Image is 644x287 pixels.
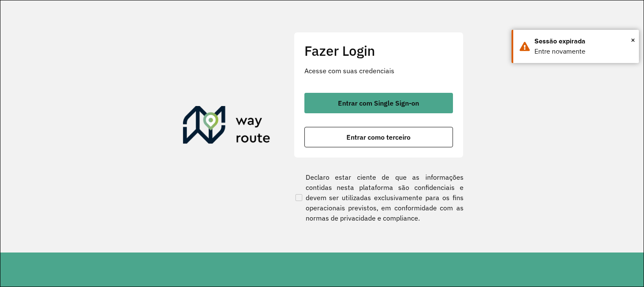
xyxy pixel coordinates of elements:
button: button [304,93,453,113]
h2: Fazer Login [304,43,453,59]
img: Roteirizador AmbevTech [183,106,270,147]
p: Acesse com suas credenciais [304,66,453,76]
span: × [631,34,635,46]
div: Sessão expirada [534,36,633,46]
label: Declaro estar ciente de que as informações contidas nesta plataforma são confidenciais e devem se... [294,172,464,223]
button: button [304,127,453,147]
span: Entrar com Single Sign-on [338,100,419,106]
div: Entre novamente [534,46,633,57]
button: Close [631,34,635,46]
span: Entrar como terceiro [346,134,411,141]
